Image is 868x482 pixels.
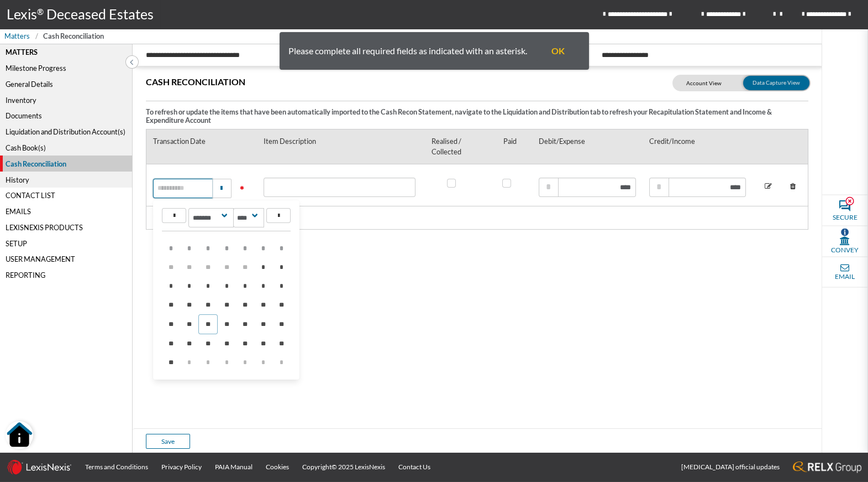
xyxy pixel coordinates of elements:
span: Email [835,272,855,282]
a: [MEDICAL_DATA] official updates [675,453,786,481]
span: Secure [833,212,858,222]
p: Cash Reconciliation [146,77,636,87]
a: Privacy Policy [155,453,208,481]
a: Cookies [259,453,296,481]
span: Paid [503,137,517,146]
a: Terms and Conditions [78,453,155,481]
span: Convey [831,245,859,255]
a: Copyright© 2025 LexisNexis [296,453,392,481]
button: Open Resource Center [6,421,33,449]
h3: To refresh or update the items that have been automatically imported to the Cash Recon Statement,... [146,108,808,124]
span: Item Description [264,137,316,146]
p: ® [37,6,46,24]
img: LexisNexis_logo.0024414d.png [7,459,72,475]
a: Contact Us [392,453,437,481]
div: Please complete all required fields as indicated with an asterisk. [280,40,536,62]
span: Realised / Collected [432,137,461,156]
a: Matters [4,31,35,42]
button: OK [536,41,580,61]
a: PAIA Manual [208,453,259,481]
span: Matters [4,31,30,42]
span: Transaction Date [153,137,206,146]
img: RELX_logo.65c3eebe.png [793,462,861,473]
span: Debit/Expense [539,137,585,146]
span: Credit/Income [649,137,695,146]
